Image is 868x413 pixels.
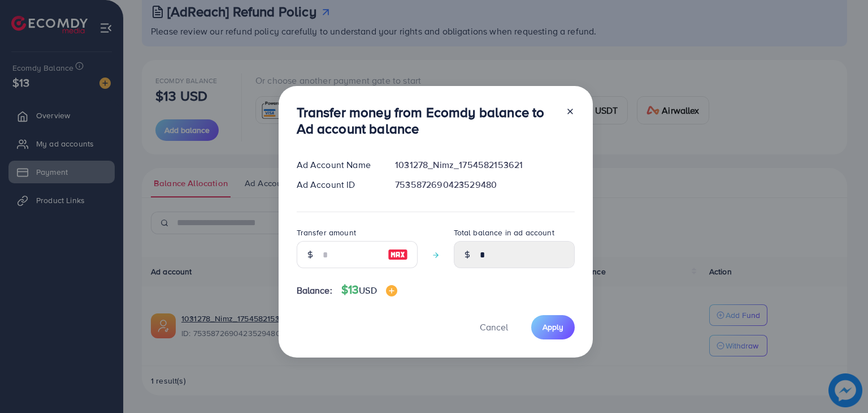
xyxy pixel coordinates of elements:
[531,315,575,339] button: Apply
[341,283,397,297] h4: $13
[297,284,332,297] span: Balance:
[386,178,583,191] div: 7535872690423529480
[386,158,583,171] div: 1031278_Nimz_1754582153621
[297,104,557,137] h3: Transfer money from Ecomdy balance to Ad account balance
[288,178,387,191] div: Ad Account ID
[454,227,554,238] label: Total balance in ad account
[386,285,397,296] img: image
[297,227,356,238] label: Transfer amount
[480,321,508,333] span: Cancel
[288,158,387,171] div: Ad Account Name
[359,284,376,296] span: USD
[466,315,522,339] button: Cancel
[542,321,563,333] span: Apply
[388,248,408,261] img: image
